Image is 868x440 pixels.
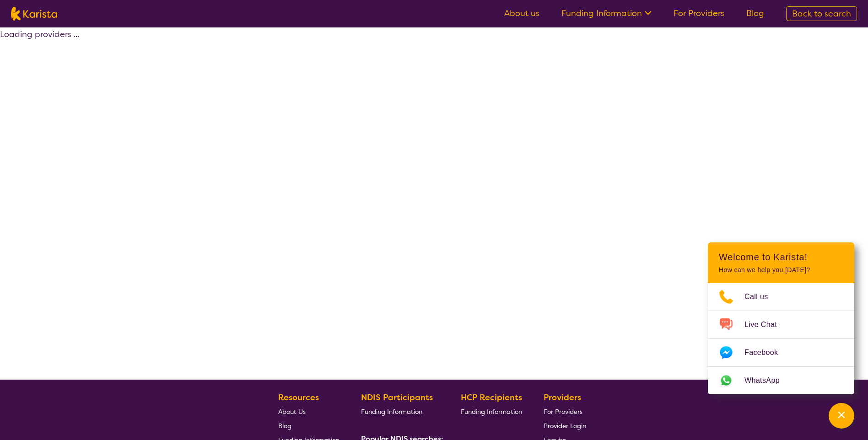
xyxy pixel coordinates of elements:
[544,408,582,416] span: For Providers
[674,8,724,19] a: For Providers
[361,392,433,403] b: NDIS Participants
[278,404,340,419] a: About Us
[719,266,843,274] p: How can we help you [DATE]?
[786,6,857,21] a: Back to search
[461,408,522,416] span: Funding Information
[792,8,851,19] span: Back to search
[746,8,764,19] a: Blog
[744,290,779,304] span: Call us
[544,392,581,403] b: Providers
[708,283,854,394] ul: Choose channel
[744,318,788,332] span: Live Chat
[278,419,340,433] a: Blog
[278,408,306,416] span: About Us
[504,8,539,19] a: About us
[561,8,652,19] a: Funding Information
[461,404,522,419] a: Funding Information
[544,419,586,433] a: Provider Login
[361,408,422,416] span: Funding Information
[278,392,319,403] b: Resources
[708,367,854,394] a: Web link opens in a new tab.
[829,403,854,429] button: Channel Menu
[544,404,586,419] a: For Providers
[361,404,440,419] a: Funding Information
[744,374,791,387] span: WhatsApp
[278,422,291,430] span: Blog
[461,392,522,403] b: HCP Recipients
[708,242,854,394] div: Channel Menu
[719,252,843,263] h2: Welcome to Karista!
[11,7,57,21] img: Karista logo
[544,422,586,430] span: Provider Login
[744,346,789,360] span: Facebook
